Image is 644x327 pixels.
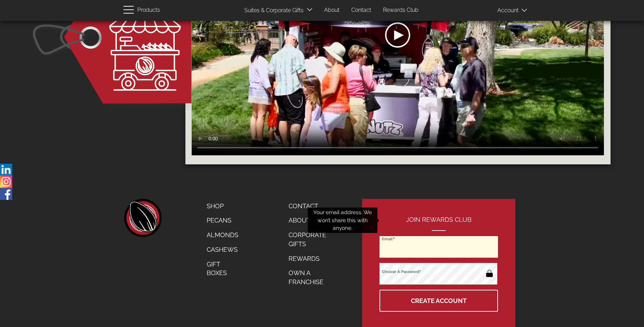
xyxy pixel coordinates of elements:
[283,213,340,228] a: About
[201,242,244,257] a: Cashews
[123,199,162,237] a: home
[283,251,340,266] a: Rewards
[201,257,244,280] a: Gift Boxes
[283,266,340,289] a: Own a Franchise
[346,3,376,17] a: Contact
[201,199,244,213] a: Shop
[308,208,377,233] div: Your email address. We won’t share this with anyone.
[283,228,340,251] a: Corporate Gifts
[201,213,244,228] a: Pecans
[378,3,424,17] a: Rewards Club
[379,290,498,312] button: Create Account
[379,216,498,231] h2: Join Rewards Club
[283,199,340,213] a: Contact
[137,5,160,15] span: Products
[201,228,244,242] a: Almonds
[379,236,498,258] input: Email
[319,3,345,17] a: About
[239,4,306,17] a: Suites & Corporate Gifts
